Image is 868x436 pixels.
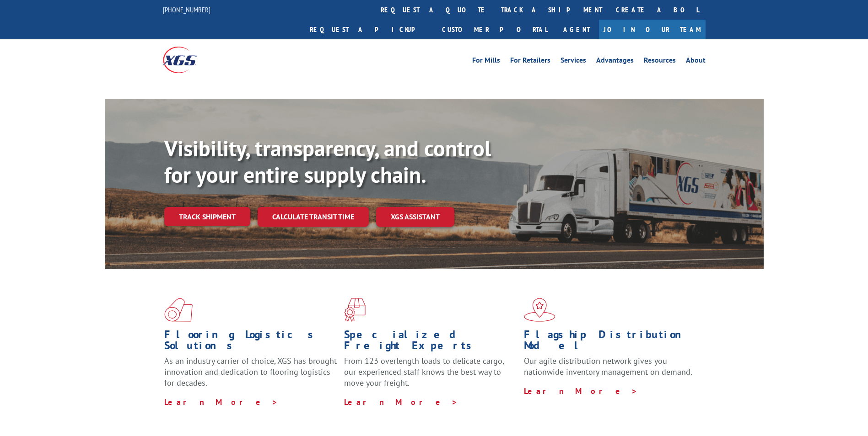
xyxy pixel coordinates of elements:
a: Agent [554,20,599,39]
a: Join Our Team [599,20,706,39]
a: Customer Portal [435,20,554,39]
img: xgs-icon-focused-on-flooring-red [344,298,366,322]
span: Our agile distribution network gives you nationwide inventory management on demand. [524,356,692,377]
img: xgs-icon-total-supply-chain-intelligence-red [164,298,193,322]
b: Visibility, transparency, and control for your entire supply chain. [164,134,491,189]
a: [PHONE_NUMBER] [163,5,210,14]
a: Calculate transit time [258,207,369,227]
a: Track shipment [164,207,250,226]
a: Services [561,57,586,67]
p: From 123 overlength loads to delicate cargo, our experienced staff knows the best way to move you... [344,356,517,396]
a: Advantages [596,57,634,67]
a: For Mills [472,57,500,67]
span: As an industry carrier of choice, XGS has brought innovation and dedication to flooring logistics... [164,356,337,388]
a: Learn More > [524,386,638,396]
a: For Retailers [510,57,550,67]
h1: Flagship Distribution Model [524,329,697,356]
a: Learn More > [344,397,458,407]
a: XGS ASSISTANT [376,207,454,227]
h1: Specialized Freight Experts [344,329,517,356]
h1: Flooring Logistics Solutions [164,329,337,356]
a: Learn More > [164,397,278,407]
a: Request a pickup [303,20,435,39]
a: About [686,57,706,67]
a: Resources [644,57,676,67]
img: xgs-icon-flagship-distribution-model-red [524,298,555,322]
